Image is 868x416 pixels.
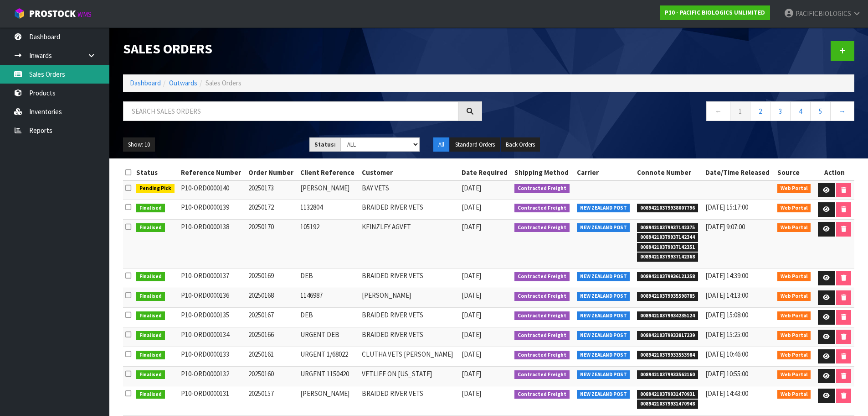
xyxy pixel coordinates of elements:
td: CLUTHA VETS [PERSON_NAME] [360,347,460,366]
strong: P10 - PACIFIC BIOLOGICS UNLIMITED [665,9,765,16]
span: [DATE] 10:55:00 [705,369,748,378]
td: 1132804 [298,200,360,220]
td: P10-ORD0000137 [179,269,246,288]
span: Finalised [136,390,165,399]
td: 20250169 [246,269,298,288]
span: Web Portal [777,331,811,340]
span: NEW ZEALAND POST [577,292,630,301]
span: Web Portal [777,184,811,193]
span: Contracted Freight [514,390,570,399]
td: 20250170 [246,220,298,269]
span: [DATE] [462,203,481,211]
span: Contracted Freight [514,370,570,379]
input: Search sales orders [123,101,458,121]
img: cube-alt.png [14,8,25,19]
td: 20250173 [246,180,298,200]
small: WMS [77,10,92,19]
span: 00894210379937142368 [637,253,698,262]
td: DEB [298,269,360,288]
span: [DATE] [462,184,481,192]
a: → [830,101,854,121]
span: 00894210379935598785 [637,292,698,301]
span: [DATE] [462,389,481,398]
td: 20250166 [246,327,298,347]
span: [DATE] 10:46:00 [705,350,748,358]
td: BAY VETS [360,180,460,200]
th: Customer [360,165,460,180]
span: [DATE] 14:13:00 [705,291,748,300]
td: [PERSON_NAME] [360,288,460,308]
span: Finalised [136,272,165,281]
span: [DATE] [462,291,481,300]
span: 00894210379933562160 [637,370,698,379]
td: BRAIDED RIVER VETS [360,386,460,415]
span: Web Portal [777,223,811,232]
a: 1 [730,101,750,121]
span: Web Portal [777,204,811,213]
td: P10-ORD0000136 [179,288,246,308]
span: [DATE] [462,222,481,231]
span: Contracted Freight [514,331,570,340]
td: URGENT DEB [298,327,360,347]
th: Date Required [459,165,512,180]
th: Client Reference [298,165,360,180]
h1: Sales Orders [123,41,482,56]
td: P10-ORD0000134 [179,327,246,347]
td: 20250161 [246,347,298,366]
span: [DATE] 15:25:00 [705,330,748,339]
span: Finalised [136,223,165,232]
span: NEW ZEALAND POST [577,204,630,213]
th: Shipping Method [512,165,574,180]
a: Outwards [169,79,197,87]
span: [DATE] 15:17:00 [705,203,748,211]
a: Dashboard [130,79,161,87]
span: PACIFICBIOLOGICS [796,9,851,18]
td: URGENT 1150420 [298,366,360,386]
td: 20250172 [246,200,298,220]
span: 00894210379937142375 [637,223,698,232]
span: Finalised [136,370,165,379]
span: 00894210379937142351 [637,243,698,252]
span: Web Portal [777,351,811,360]
td: BRAIDED RIVER VETS [360,269,460,288]
span: Web Portal [777,292,811,301]
span: 00894210379933817239 [637,331,698,340]
span: NEW ZEALAND POST [577,390,630,399]
th: Action [815,165,854,180]
span: Web Portal [777,311,811,321]
strong: Status: [314,141,336,148]
td: 20250168 [246,288,298,308]
span: [DATE] [462,311,481,319]
td: 105192 [298,220,360,269]
span: 00894210379938007796 [637,204,698,213]
td: P10-ORD0000140 [179,180,246,200]
span: ProStock [29,8,76,20]
td: P10-ORD0000132 [179,366,246,386]
td: VETLIFE ON [US_STATE] [360,366,460,386]
span: 00894210379933553984 [637,351,698,360]
button: All [433,137,449,152]
span: Contracted Freight [514,223,570,232]
a: 2 [750,101,770,121]
a: 4 [790,101,811,121]
th: Reference Number [179,165,246,180]
span: Sales Orders [205,79,241,87]
span: Contracted Freight [514,272,570,281]
a: 3 [770,101,791,121]
td: 20250157 [246,386,298,415]
span: [DATE] 15:08:00 [705,311,748,319]
span: Finalised [136,351,165,360]
td: BRAIDED RIVER VETS [360,308,460,327]
td: P10-ORD0000138 [179,220,246,269]
td: BRAIDED RIVER VETS [360,200,460,220]
span: NEW ZEALAND POST [577,223,630,232]
span: [DATE] 14:43:00 [705,389,748,398]
td: P10-ORD0000139 [179,200,246,220]
span: Finalised [136,311,165,321]
nav: Page navigation [496,101,855,124]
th: Carrier [575,165,635,180]
td: BRAIDED RIVER VETS [360,327,460,347]
td: 20250160 [246,366,298,386]
span: Contracted Freight [514,204,570,213]
span: 00894210379931470948 [637,400,698,409]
